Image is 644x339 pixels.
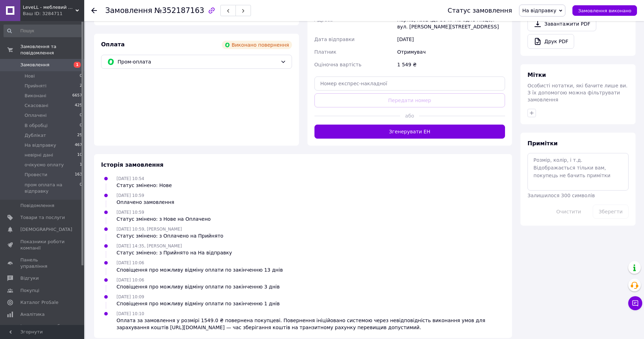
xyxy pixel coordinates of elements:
span: [DATE] 10:06 [117,278,144,282]
div: Статус замовлення [448,7,512,14]
span: Інструменти веб-майстра та SEO [20,323,65,336]
div: Отримувач [396,46,506,58]
span: №352187163 [154,6,204,15]
span: Нові [25,73,35,79]
span: Відгуки [20,275,39,281]
span: пром оплата на відправку [25,182,80,194]
span: 0 [80,122,82,129]
span: Провести [25,172,47,178]
span: [DATE] 10:54 [117,176,144,181]
span: Адреса [314,17,333,22]
span: [DEMOGRAPHIC_DATA] [20,226,72,233]
span: Аналітика [20,311,45,318]
span: Особисті нотатки, які бачите лише ви. З їх допомогою можна фільтрувати замовлення [527,83,628,102]
span: 0 [80,182,82,194]
div: Виконано повернення [222,41,292,49]
span: Замовлення та повідомлення [20,44,84,56]
button: Згенерувати ЕН [314,125,505,139]
span: Виконані [25,93,46,99]
span: 2 [80,83,82,89]
span: На відправку [522,8,556,13]
input: Номер експрес-накладної [314,77,505,91]
input: Пошук [4,25,83,37]
div: Статус змінено: з Прийнято на На відправку [117,249,232,256]
span: Залишилося 300 символів [527,193,595,198]
span: LeveLL - меблевий магазин 🔥 [23,4,75,11]
span: [DATE] 10:06 [117,260,144,265]
span: 1 [74,62,81,68]
span: Мітки [527,72,546,78]
span: Дублікат [25,132,46,139]
div: Повернутися назад [91,7,97,14]
div: Оплачено замовлення [117,199,174,206]
span: 6657 [72,93,82,99]
span: 0 [80,73,82,79]
span: 425 [75,102,82,109]
span: На відправку [25,142,56,148]
div: 1 549 ₴ [396,58,506,71]
button: Чат з покупцем [628,296,642,310]
span: [DATE] 10:59 [117,210,144,215]
span: Оціночна вартість [314,62,361,67]
span: [DATE] 10:09 [117,294,144,299]
span: 10 [77,152,82,158]
span: Оплачені [25,112,47,119]
span: [DATE] 10:10 [117,311,144,316]
span: або [400,112,419,119]
div: [DATE] [396,33,506,46]
span: Панель управління [20,257,65,270]
button: Замовлення виконано [572,5,637,16]
span: 0 [80,112,82,119]
div: Ваш ID: 3284711 [23,11,84,17]
span: 467 [75,142,82,148]
span: Замовлення [105,6,152,15]
div: Статус змінено: Нове [117,182,172,189]
div: Оплата за замовлення у розмірі 1549.0 ₴ повернена покупцеві. Повернення ініційовано системою чере... [117,317,505,331]
span: [DATE] 10:59 [117,193,144,198]
div: Сповіщення про можливу відміну оплати по закінченню 13 днів [117,266,283,273]
div: Харків, №62 (до 30 кг на одне місце): вул. [PERSON_NAME][STREET_ADDRESS] [396,13,506,33]
span: Оплата [101,41,125,48]
span: Дата відправки [314,36,355,42]
span: Замовлення [20,62,49,68]
div: Статус змінено: з Оплачено на Прийнято [117,232,223,239]
span: очікуємо оплату [25,162,64,168]
span: Скасовані [25,102,48,109]
span: Прийняті [25,83,46,89]
span: Повідомлення [20,202,54,209]
div: Сповіщення про можливу відміну оплати по закінченню 1 днів [117,300,280,307]
span: Історія замовлення [101,161,164,168]
span: Платник [314,49,337,55]
span: 1 [80,162,82,168]
span: невірні дані [25,152,53,158]
div: Сповіщення про можливу відміну оплати по закінченню 3 днів [117,283,280,290]
span: Товари та послуги [20,214,65,221]
div: Статус змінено: з Нове на Оплачено [117,215,211,222]
span: Каталог ProSale [20,299,58,306]
span: Замовлення виконано [578,8,631,13]
span: Показники роботи компанії [20,239,65,251]
span: 25 [77,132,82,139]
span: 163 [75,172,82,178]
span: В обробці [25,122,48,129]
span: [DATE] 14:35, [PERSON_NAME] [117,244,182,248]
a: Друк PDF [527,34,574,49]
span: Покупці [20,287,39,294]
span: [DATE] 10:59, [PERSON_NAME] [117,227,182,232]
a: Завантажити PDF [527,16,596,31]
span: Примітки [527,140,558,147]
span: Пром-оплата [118,58,278,66]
